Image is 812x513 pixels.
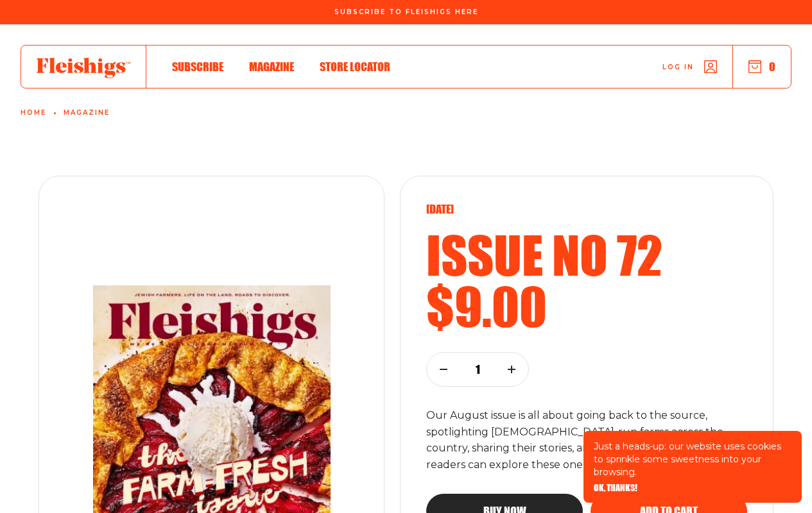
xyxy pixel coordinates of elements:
a: Store locator [320,58,390,75]
p: 1 [469,362,486,376]
p: Our August issue is all about going back to the source, spotlighting [DEMOGRAPHIC_DATA]-run farms... [426,407,747,474]
span: Subscribe To Fleishigs Here [334,8,478,16]
p: [DATE] [426,202,747,216]
button: OK, THANKS! [594,484,637,492]
a: Log in [662,60,717,73]
h2: Issue no 72 [426,229,747,280]
span: Store locator [320,60,390,74]
a: Subscribe [172,58,223,75]
a: Magazine [64,109,110,117]
button: 0 [748,60,775,74]
span: Subscribe [172,60,223,74]
span: Magazine [249,60,294,74]
p: Just a heads-up: our website uses cookies to sprinkle some sweetness into your browsing. [594,440,791,478]
span: Log in [662,62,694,72]
a: Home [21,109,46,117]
a: Subscribe To Fleishigs Here [332,8,481,15]
h2: $9.00 [426,280,747,332]
a: Magazine [249,58,294,75]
